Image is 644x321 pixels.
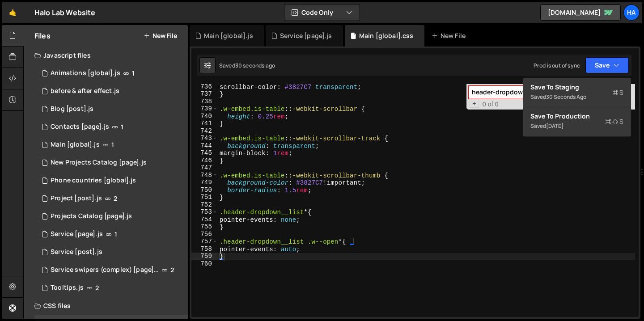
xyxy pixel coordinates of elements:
input: Search for [469,86,581,99]
button: Save [585,57,629,73]
a: [DOMAIN_NAME] [540,4,621,21]
div: Saved [219,62,275,69]
div: Halo Lab Website [34,7,96,18]
div: Prod is out of sync [534,62,580,69]
div: Animations [global].js [51,69,120,77]
div: 826/1521.js [34,136,188,154]
div: 826/18329.js [34,279,188,297]
a: 🤙 [2,2,24,23]
div: 752 [191,201,218,209]
div: Main [global].js [204,31,253,40]
div: Save to Production [530,112,623,121]
span: 2 [95,284,99,291]
button: New File [144,32,177,39]
div: 737 [191,90,218,98]
div: 826/19389.js [34,82,188,100]
span: 0 of 0 [479,101,502,108]
div: 758 [191,245,218,253]
span: Toggle Replace mode [470,100,479,108]
div: Save to Staging [530,83,623,92]
div: 826/1551.js [34,118,188,136]
div: New Projects Catalog [page].js [51,159,147,167]
div: before & after effect.js [51,87,119,95]
a: Ha [623,4,640,21]
div: 755 [191,223,218,231]
div: CSS files [24,297,188,315]
div: 750 [191,186,218,194]
div: 742 [191,127,218,135]
div: 826/10093.js [34,207,188,225]
div: Phone countries [global].js [51,177,136,185]
h2: Files [34,31,51,41]
span: 2 [114,195,117,202]
div: 740 [191,113,218,120]
div: 747 [191,164,218,172]
div: 748 [191,172,218,179]
div: 751 [191,194,218,201]
span: 1 [121,123,123,131]
button: Save to ProductionS Saved[DATE] [523,107,631,136]
div: Service swipers (complex) [page].js [51,266,158,274]
div: Main [global].css [359,31,414,40]
div: Project [post].js [51,194,102,203]
div: 744 [191,142,218,150]
div: Projects Catalog [page].js [51,212,132,220]
div: Service [page].js [280,31,332,40]
div: 736 [191,83,218,91]
div: 826/7934.js [34,243,188,261]
div: Saved [530,121,623,131]
span: 2 [170,266,174,274]
span: 1 [114,231,117,238]
div: 741 [191,120,218,127]
div: Javascript files [24,46,188,64]
div: 826/10500.js [34,225,188,243]
div: Blog [post].js [51,105,93,113]
div: 739 [191,105,218,113]
div: Contacts [page].js [51,123,109,131]
div: 743 [191,135,218,142]
span: 1 [132,70,135,77]
div: 749 [191,179,218,186]
div: New File [432,31,469,40]
div: 826/2754.js [34,64,188,82]
div: 30 seconds ago [235,62,275,69]
div: 30 seconds ago [546,93,586,101]
div: 826/3363.js [34,100,188,118]
div: 759 [191,253,218,260]
span: 1 [111,141,114,148]
div: 754 [191,216,218,224]
div: 826/8916.js [34,190,188,207]
div: 753 [191,208,218,216]
div: 738 [191,98,218,106]
div: Tooltips.js [51,284,84,292]
button: Save to StagingS Saved30 seconds ago [523,78,631,107]
div: [DATE] [546,122,563,130]
button: Code Only [284,4,360,21]
div: Service [post].js [51,248,102,256]
div: 756 [191,231,218,238]
span: S [605,117,623,126]
div: Service [page].js [51,230,103,238]
div: Main [global].js [51,141,100,149]
div: 745 [191,149,218,157]
span: S [612,88,623,97]
div: 746 [191,157,218,165]
div: 760 [191,260,218,268]
div: 826/24828.js [34,172,188,190]
div: 826/45771.js [34,154,188,172]
div: 757 [191,238,218,245]
div: Saved [530,92,623,102]
div: 826/8793.js [34,261,191,279]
